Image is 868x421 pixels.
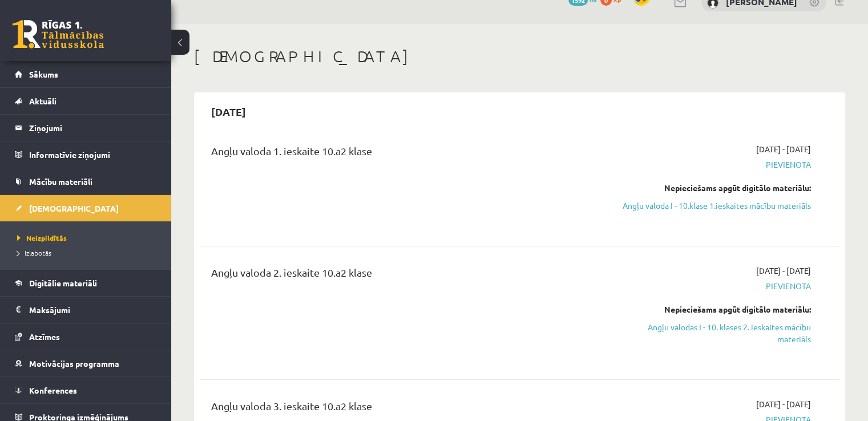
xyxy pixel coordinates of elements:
[29,297,157,323] legend: Maksājumi
[194,47,845,66] h1: [DEMOGRAPHIC_DATA]
[15,377,157,403] a: Konferences
[211,265,605,286] div: Angļu valoda 2. ieskaite 10.a2 klase
[17,233,67,242] span: Neizpildītās
[15,88,157,114] a: Aktuāli
[17,233,160,243] a: Neizpildītās
[29,278,97,288] span: Digitālie materiāli
[15,115,157,141] a: Ziņojumi
[29,385,77,395] span: Konferences
[15,270,157,296] a: Digitālie materiāli
[29,141,157,168] legend: Informatīvie ziņojumi
[29,69,58,79] span: Sākums
[211,143,605,164] div: Angļu valoda 1. ieskaite 10.a2 klase
[15,323,157,350] a: Atzīmes
[15,297,157,323] a: Maksājumi
[15,195,157,221] a: [DEMOGRAPHIC_DATA]
[15,141,157,168] a: Informatīvie ziņojumi
[756,398,811,410] span: [DATE] - [DATE]
[29,358,119,369] span: Motivācijas programma
[15,61,157,87] a: Sākums
[29,331,60,342] span: Atzīmes
[623,182,811,194] div: Nepieciešams apgūt digitālo materiālu:
[29,203,119,213] span: [DEMOGRAPHIC_DATA]
[17,248,160,258] a: Izlabotās
[29,176,92,187] span: Mācību materiāli
[623,280,811,292] span: Pievienota
[756,265,811,277] span: [DATE] - [DATE]
[623,303,811,315] div: Nepieciešams apgūt digitālo materiālu:
[756,143,811,155] span: [DATE] - [DATE]
[15,168,157,195] a: Mācību materiāli
[623,159,811,171] span: Pievienota
[13,20,104,48] a: Rīgas 1. Tālmācības vidusskola
[623,200,811,212] a: Angļu valoda I - 10.klase 1.ieskaites mācību materiāls
[623,321,811,345] a: Angļu valodas I - 10. klases 2. ieskaites mācību materiāls
[200,98,257,125] h2: [DATE]
[15,350,157,377] a: Motivācijas programma
[17,248,51,257] span: Izlabotās
[211,398,605,419] div: Angļu valoda 3. ieskaite 10.a2 klase
[29,96,56,106] span: Aktuāli
[29,115,157,141] legend: Ziņojumi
